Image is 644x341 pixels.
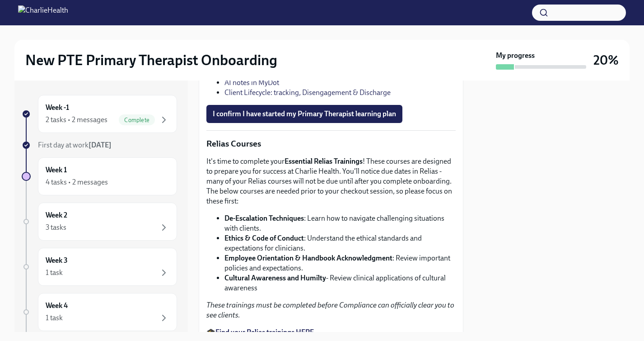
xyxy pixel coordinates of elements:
strong: Cultural Awareness and Humilty [224,274,326,282]
h3: 20% [593,52,619,68]
h6: Week 2 [46,210,67,220]
div: 1 task [46,313,63,323]
p: It's time to complete your ! These courses are designed to prepare you for success at Charlie Hea... [206,156,456,206]
li: : Review important policies and expectations. [224,253,456,273]
a: Week 41 task [22,293,177,331]
em: These trainings must be completed before Compliance can officially clear you to see clients. [206,301,454,319]
li: : Learn how to navigate challenging situations with clients. [224,213,456,233]
h6: Week 3 [46,256,68,265]
strong: Essential Relias Trainings [285,157,363,166]
strong: Ethics & Code of Conduct [224,234,304,242]
a: Week 14 tasks • 2 messages [22,157,177,195]
a: Find your Relias trainings HERE [215,328,314,336]
li: : Understand the ethical standards and expectations for clinicians. [224,233,456,253]
div: 3 tasks [46,223,66,232]
div: 4 tasks • 2 messages [46,177,108,187]
strong: De-Escalation Techniques [224,214,304,223]
p: Relias Courses [206,138,456,150]
span: Complete [119,117,155,123]
a: Week -12 tasks • 2 messagesComplete [22,95,177,133]
img: CharlieHealth [18,5,68,20]
a: AI notes in MyDot [224,78,279,87]
span: I confirm I have started my Primary Therapist learning plan [213,109,396,118]
h2: New PTE Primary Therapist Onboarding [25,51,277,69]
span: First day at work [38,141,112,149]
strong: [DATE] [89,141,112,149]
a: First day at work[DATE] [22,140,177,150]
button: I confirm I have started my Primary Therapist learning plan [206,105,402,123]
a: Week 31 task [22,248,177,286]
h6: Week -1 [46,103,69,113]
h6: Week 4 [46,301,68,311]
div: 1 task [46,268,63,278]
div: 2 tasks • 2 messages [46,115,107,125]
a: Week 23 tasks [22,203,177,241]
li: - Review clinical applications of cultural awareness [224,273,456,293]
a: Client Lifecycle: tracking, Disengagement & Discharge [224,88,391,97]
strong: My progress [496,51,535,61]
h6: Week 1 [46,165,67,175]
strong: Employee Orientation & Handbook Acknowledgment [224,254,392,262]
